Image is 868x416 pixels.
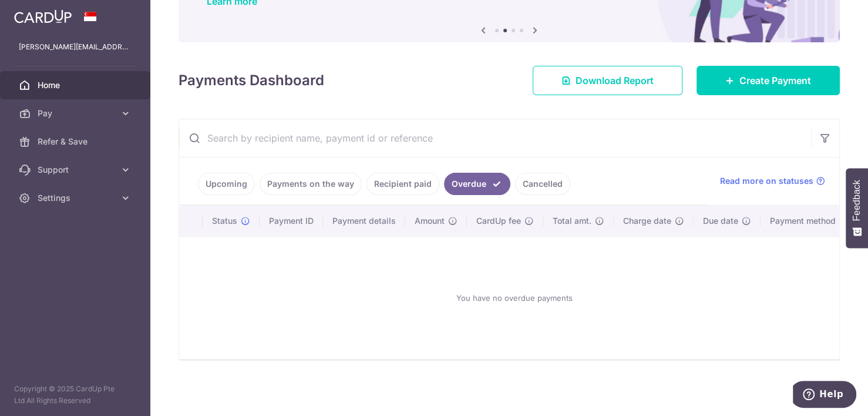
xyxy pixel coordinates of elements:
span: Feedback [852,180,862,221]
img: CardUp [14,9,72,24]
span: Amount [415,215,445,227]
span: Read more on statuses [720,175,813,187]
a: Download Report [533,66,682,95]
span: Charge date [623,215,671,227]
h4: Payments Dashboard [179,70,324,91]
th: Payment method [761,206,850,236]
a: Read more on statuses [720,175,825,187]
span: Download Report [576,73,654,88]
th: Payment ID [260,206,323,236]
a: Cancelled [515,173,570,195]
a: Overdue [444,173,510,195]
span: Settings [38,192,115,204]
div: You have no overdue payments [193,246,836,350]
span: CardUp fee [476,215,521,227]
input: Search by recipient name, payment id or reference [179,119,811,157]
th: Payment details [323,206,405,236]
a: Payments on the way [260,173,362,195]
a: Create Payment [697,66,840,95]
a: Recipient paid [366,173,439,195]
span: Status [212,215,237,227]
p: [PERSON_NAME][EMAIL_ADDRESS][PERSON_NAME][DOMAIN_NAME] [19,41,132,53]
span: Create Payment [739,73,811,88]
span: Total amt. [553,215,591,227]
button: Feedback - Show survey [846,168,868,248]
span: Support [38,164,115,176]
span: Pay [38,108,115,119]
span: Due date [703,215,738,227]
iframe: Opens a widget where you can find more information [793,381,856,410]
span: Refer & Save [38,136,115,147]
span: Home [38,79,115,91]
a: Upcoming [198,173,255,195]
